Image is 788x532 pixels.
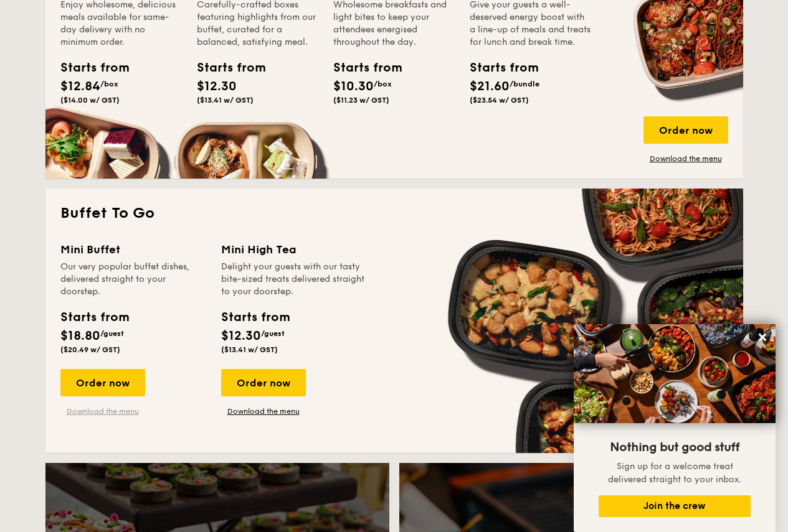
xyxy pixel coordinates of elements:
[608,461,741,485] span: Sign up for a welcome treat delivered straight to your inbox.
[60,329,100,343] span: $18.80
[60,369,145,396] div: Order now
[333,58,389,77] div: Starts from
[221,369,306,396] div: Order now
[374,80,392,88] span: /box
[100,80,118,88] span: /box
[60,345,120,354] span: ($20.49 w/ GST)
[197,96,254,105] span: ($13.41 w/ GST)
[197,79,237,94] span: $12.30
[60,308,128,327] div: Starts from
[752,327,772,347] button: Close
[60,203,728,223] h2: Buffet To Go
[221,308,289,327] div: Starts from
[574,324,776,423] img: DSC07876-Edit02-Large.jpeg
[100,329,124,338] span: /guest
[60,241,206,258] div: Mini Buffet
[60,96,120,105] span: ($14.00 w/ GST)
[470,79,510,94] span: $21.60
[333,96,389,105] span: ($11.23 w/ GST)
[643,154,728,164] a: Download the menu
[60,58,116,77] div: Starts from
[60,79,100,94] span: $12.84
[197,58,253,77] div: Starts from
[221,261,367,298] div: Delight your guests with our tasty bite-sized treats delivered straight to your doorstep.
[599,495,751,517] button: Join the crew
[221,406,306,416] a: Download the menu
[333,79,374,94] span: $10.30
[470,96,529,105] span: ($23.54 w/ GST)
[60,261,206,298] div: Our very popular buffet dishes, delivered straight to your doorstep.
[610,440,739,455] span: Nothing but good stuff
[261,329,285,338] span: /guest
[221,241,367,258] div: Mini High Tea
[221,345,278,354] span: ($13.41 w/ GST)
[510,80,539,88] span: /bundle
[470,58,526,77] div: Starts from
[60,406,145,416] a: Download the menu
[643,116,728,144] div: Order now
[221,329,261,343] span: $12.30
